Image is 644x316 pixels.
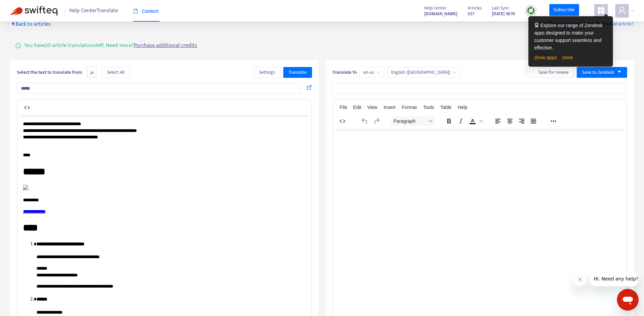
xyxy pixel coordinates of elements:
iframe: メッセージングウィンドウを開くボタン [617,289,639,311]
p: You have 20 article translations left. Need more? [24,42,197,50]
span: Help [458,105,468,110]
button: more [525,67,530,78]
a: [DOMAIN_NAME] [424,10,457,18]
button: Redo [371,116,382,126]
img: Swifteq [10,6,57,16]
a: Purchase additional credits [134,41,197,50]
span: more [525,69,530,74]
span: appstore [597,6,605,15]
button: Save for review [533,67,574,78]
button: Select All [101,67,130,78]
span: Paragraph [393,118,427,124]
span: English (USA) [391,67,456,77]
img: sync.dc5367851b00ba804db3.png [527,6,535,15]
span: info-circle [16,42,21,48]
span: Back to articles [10,20,51,29]
span: Tools [423,105,434,110]
button: Italic [455,116,467,126]
span: Help Center [424,4,447,12]
span: Table [440,105,451,110]
span: caret-down [617,69,622,74]
a: Subscribe [549,4,579,16]
span: Format [402,105,417,110]
span: ja [87,67,96,78]
span: View [367,105,377,110]
strong: 537 [468,10,474,18]
strong: [DATE] 18:19 [492,10,515,18]
button: Translate [283,67,312,78]
iframe: 会社からのメッセージ [590,271,639,286]
iframe: メッセージを閉じる [573,273,587,286]
span: user [618,6,626,15]
button: Align right [516,116,527,126]
img: 4798659579294 [19,205,24,210]
span: caret-left [10,21,16,26]
span: book [133,9,138,14]
span: Content [133,8,159,14]
a: close [562,55,573,60]
button: Align left [492,116,504,126]
span: Articles [468,4,482,12]
button: Block Paragraph [391,116,435,126]
button: Align center [504,116,516,126]
span: Select All [107,69,124,76]
button: Undo [359,116,371,126]
span: Translate [289,69,307,76]
b: Select the text to translate from [17,68,82,76]
button: Justify [528,116,539,126]
button: Save to Zendeskcaret-down [577,67,627,78]
span: Insert [384,105,396,110]
div: Explore our range of Zendesk apps designed to make your customer support seamless and effective. [534,22,607,51]
span: Save to Zendesk [582,69,614,76]
span: File [339,105,347,110]
span: Settings [259,69,275,76]
div: Text color Black [467,116,484,126]
button: Reveal or hide additional toolbar items [548,116,559,126]
b: Translate To [332,68,357,76]
span: Edit [353,105,361,110]
button: Settings [254,67,281,78]
strong: [DOMAIN_NAME] [424,10,457,18]
span: Help Center Translate [69,4,118,17]
span: Last Sync [492,4,509,12]
button: Bold [443,116,455,126]
span: Save for review [539,69,569,76]
a: show apps [534,55,557,60]
img: 4798616737182 [5,69,11,75]
span: en-us [363,67,380,77]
